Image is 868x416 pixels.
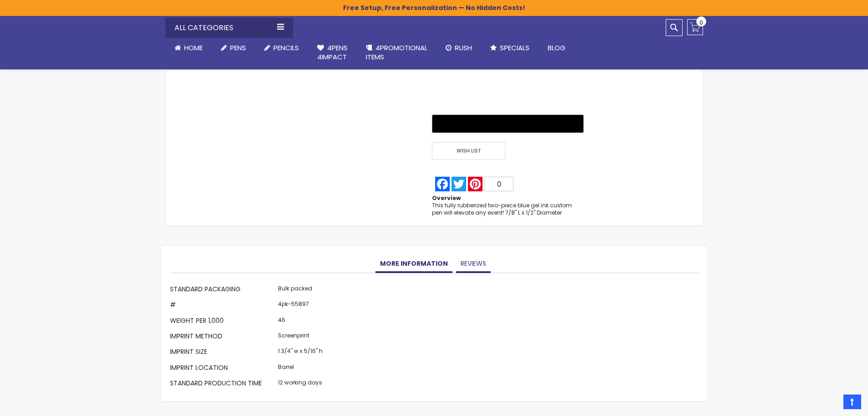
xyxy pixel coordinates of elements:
[276,298,325,314] td: 4pk-55897
[308,38,357,68] a: 4Pens4impact
[432,194,461,202] strong: Overview
[437,38,481,58] a: Rush
[230,43,246,53] span: Pens
[170,330,276,345] th: Imprint Method
[455,43,472,53] span: Rush
[456,255,491,273] a: Reviews
[481,38,539,58] a: Specials
[276,345,325,361] td: 1 3/4" w x 5/16" h
[434,177,451,191] a: Facebook
[432,115,583,133] button: Buy with GPay
[170,361,276,376] th: Imprint Location
[276,330,325,345] td: Screenprint
[793,391,868,416] iframe: Google Customer Reviews
[255,38,308,58] a: Pencils
[276,282,325,298] td: Bulk packed
[170,298,276,314] th: #
[276,314,325,329] td: 46
[165,18,293,38] div: All Categories
[170,282,276,298] th: Standard Packaging
[432,202,583,216] div: This fully rubberized two-piece blue gel ink custom pen will elevate any event! 7/8" L x 1/2" Dia...
[170,377,276,392] th: Standard Production Time
[451,177,467,191] a: Twitter
[165,38,212,58] a: Home
[170,314,276,329] th: Weight per 1,000
[699,18,703,27] span: 0
[548,43,565,53] span: Blog
[687,19,703,35] a: 0
[184,43,203,53] span: Home
[317,43,348,62] span: 4Pens 4impact
[212,38,255,58] a: Pens
[497,180,501,188] span: 0
[273,43,299,53] span: Pencils
[432,61,583,108] iframe: PayPal
[276,377,325,392] td: 12 working days
[432,142,508,160] a: Wish List
[375,255,452,273] a: More Information
[170,345,276,361] th: Imprint Size
[539,38,575,58] a: Blog
[467,177,514,191] a: Pinterest0
[357,38,437,68] a: 4PROMOTIONALITEMS
[500,43,529,53] span: Specials
[276,361,325,376] td: Barrel
[366,43,427,62] span: 4PROMOTIONAL ITEMS
[432,142,505,160] span: Wish List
